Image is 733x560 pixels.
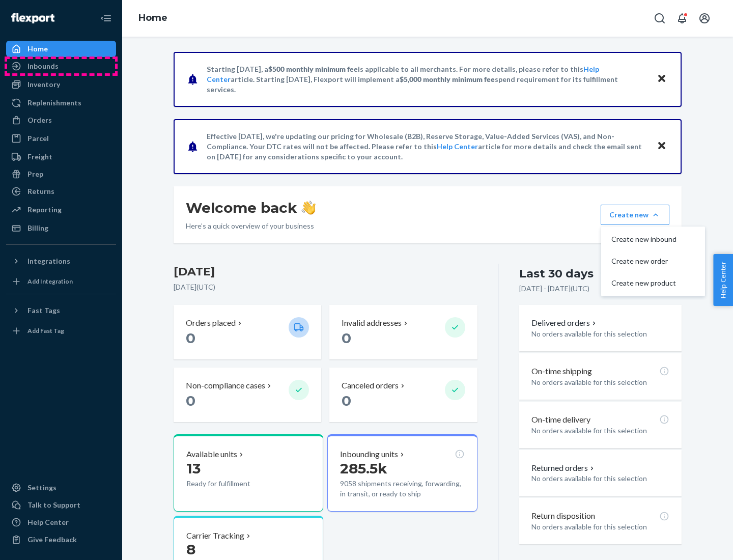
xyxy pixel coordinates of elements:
[6,202,116,218] a: Reporting
[6,41,116,57] a: Home
[27,305,60,316] div: Fast Tags
[6,253,116,269] button: Integrations
[327,434,477,512] button: Inbounding units285.5k9058 shipments receiving, forwarding, in transit, or ready to ship
[6,514,116,530] a: Help Center
[611,279,676,287] span: Create new product
[186,460,201,477] span: 13
[603,272,703,294] button: Create new product
[130,4,176,33] ol: breadcrumbs
[340,449,398,460] p: Inbounding units
[6,220,116,236] a: Billing
[6,112,116,128] a: Orders
[174,264,477,280] h3: [DATE]
[27,44,48,54] div: Home
[186,530,244,542] p: Carrier Tracking
[27,115,52,125] div: Orders
[27,152,52,162] div: Freight
[342,392,351,409] span: 0
[713,254,733,306] button: Help Center
[531,426,669,436] p: No orders available for this selection
[340,479,464,499] p: 9058 shipments receiving, forwarding, in transit, or ready to ship
[301,201,316,215] img: hand-wave emoji
[531,317,598,329] button: Delivered orders
[650,8,670,29] button: Open Search Box
[186,449,237,460] p: Available units
[329,368,477,422] button: Canceled orders 0
[27,535,77,545] div: Give Feedback
[531,522,669,532] p: No orders available for this selection
[11,13,54,23] img: Flexport logo
[342,317,402,329] p: Invalid addresses
[207,131,647,162] p: Effective [DATE], we're updating our pricing for Wholesale (B2B), Reserve Storage, Value-Added Se...
[531,329,669,339] p: No orders available for this selection
[531,366,592,377] p: On-time shipping
[27,79,60,90] div: Inventory
[400,75,495,83] span: $5,000 monthly minimum fee
[27,98,81,108] div: Replenishments
[27,223,48,233] div: Billing
[340,460,387,477] span: 285.5k
[96,8,116,29] button: Close Navigation
[694,8,715,29] button: Open account menu
[611,236,676,243] span: Create new inbound
[6,166,116,182] a: Prep
[6,273,116,290] a: Add Integration
[6,130,116,147] a: Parcel
[329,305,477,359] button: Invalid addresses 0
[27,500,80,510] div: Talk to Support
[27,483,57,493] div: Settings
[672,8,692,29] button: Open notifications
[6,76,116,93] a: Inventory
[342,380,399,391] p: Canceled orders
[27,256,70,266] div: Integrations
[186,199,316,217] h1: Welcome back
[6,58,116,74] a: Inbounds
[531,377,669,387] p: No orders available for this selection
[603,250,703,272] button: Create new order
[6,531,116,548] button: Give Feedback
[27,517,69,527] div: Help Center
[174,434,323,512] button: Available units13Ready for fulfillment
[6,302,116,319] button: Fast Tags
[6,95,116,111] a: Replenishments
[655,72,668,87] button: Close
[531,473,669,484] p: No orders available for this selection
[27,277,73,286] div: Add Integration
[437,142,478,151] a: Help Center
[186,329,195,347] span: 0
[655,139,668,154] button: Close
[27,133,49,144] div: Parcel
[186,317,236,329] p: Orders placed
[603,229,703,250] button: Create new inbound
[27,169,43,179] div: Prep
[6,323,116,339] a: Add Fast Tag
[531,462,596,474] button: Returned orders
[611,258,676,265] span: Create new order
[531,414,590,426] p: On-time delivery
[6,149,116,165] a: Freight
[6,497,116,513] a: Talk to Support
[601,205,669,225] button: Create newCreate new inboundCreate new orderCreate new product
[27,326,64,335] div: Add Fast Tag
[186,380,265,391] p: Non-compliance cases
[186,541,195,558] span: 8
[138,12,167,23] a: Home
[186,479,280,489] p: Ready for fulfillment
[27,205,62,215] div: Reporting
[27,186,54,197] div: Returns
[174,368,321,422] button: Non-compliance cases 0
[174,282,477,292] p: [DATE] ( UTC )
[6,183,116,200] a: Returns
[531,510,595,522] p: Return disposition
[519,284,589,294] p: [DATE] - [DATE] ( UTC )
[27,61,59,71] div: Inbounds
[174,305,321,359] button: Orders placed 0
[186,221,316,231] p: Here’s a quick overview of your business
[268,65,358,73] span: $500 monthly minimum fee
[519,266,594,282] div: Last 30 days
[6,480,116,496] a: Settings
[207,64,647,95] p: Starting [DATE], a is applicable to all merchants. For more details, please refer to this article...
